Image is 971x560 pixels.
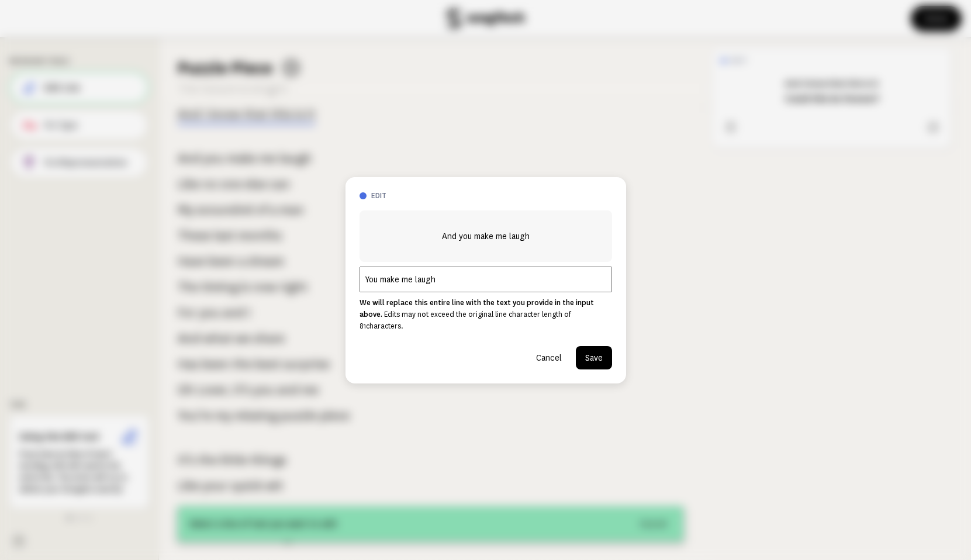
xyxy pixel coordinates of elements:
button: Save [576,346,612,369]
button: Cancel [527,346,571,369]
input: Add your line edit here [360,267,612,292]
span: And you make me laugh [442,229,530,243]
strong: We will replace this entire line with the text you provide in the input above. [360,299,594,319]
h3: edit [371,191,612,201]
span: Edits may not exceed the original line character length of 81 characters. [360,310,571,330]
